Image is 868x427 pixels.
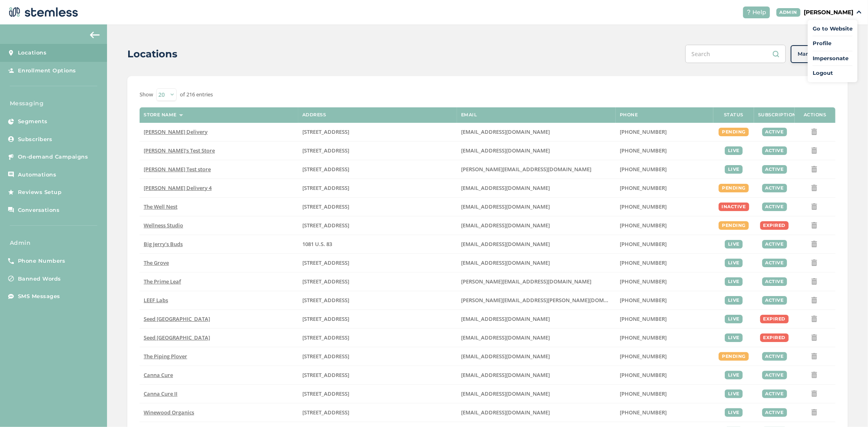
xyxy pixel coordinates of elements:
[461,353,612,360] label: info@pipingplover.com
[179,114,183,116] img: icon-sort-1e1d7615.svg
[461,334,550,341] span: [EMAIL_ADDRESS][DOMAIN_NAME]
[302,334,453,341] label: 401 Centre Street
[461,353,550,360] span: [EMAIL_ADDRESS][DOMAIN_NAME]
[302,128,349,135] span: [STREET_ADDRESS]
[760,221,789,230] div: expired
[620,259,667,266] span: [PHONE_NUMBER]
[461,222,612,229] label: vmrobins@gmail.com
[461,184,550,192] span: [EMAIL_ADDRESS][DOMAIN_NAME]
[302,185,453,192] label: 17523 Ventura Boulevard
[302,222,349,229] span: [STREET_ADDRESS]
[461,222,550,229] span: [EMAIL_ADDRESS][DOMAIN_NAME]
[144,390,177,397] span: Canna Cure II
[144,334,210,341] span: Seed [GEOGRAPHIC_DATA]
[302,222,453,229] label: 123 Main Street
[725,315,743,323] div: live
[18,171,57,179] span: Automations
[620,184,667,192] span: [PHONE_NUMBER]
[144,278,181,285] span: The Prime Leaf
[620,390,667,397] span: [PHONE_NUMBER]
[144,166,211,173] span: [PERSON_NAME] Test store
[758,112,796,118] label: Subscription
[725,146,743,155] div: live
[461,259,612,266] label: dexter@thegroveca.com
[302,390,349,397] span: [STREET_ADDRESS]
[461,371,550,379] span: [EMAIL_ADDRESS][DOMAIN_NAME]
[302,129,453,135] label: 17523 Ventura Boulevard
[620,222,709,229] label: (269) 929-8463
[461,315,550,322] span: [EMAIL_ADDRESS][DOMAIN_NAME]
[620,316,709,322] label: (207) 747-4648
[725,296,743,305] div: live
[620,297,709,304] label: (707) 513-9697
[620,278,667,285] span: [PHONE_NUMBER]
[724,112,743,118] label: Status
[620,147,667,154] span: [PHONE_NUMBER]
[144,147,215,154] span: [PERSON_NAME]'s Test Store
[461,297,612,304] label: josh.bowers@leefca.com
[302,240,332,248] span: 1081 U.S. 83
[7,4,78,20] img: logo-dark-0685b13c.svg
[302,372,453,379] label: 2720 Northwest Sheridan Road
[144,129,294,135] label: Hazel Delivery
[144,409,194,416] span: Winewood Organics
[18,275,61,283] span: Banned Words
[140,91,153,99] label: Show
[719,128,749,136] div: pending
[18,292,60,301] span: SMS Messages
[302,166,349,173] span: [STREET_ADDRESS]
[725,165,743,174] div: live
[461,390,550,397] span: [EMAIL_ADDRESS][DOMAIN_NAME]
[144,316,294,322] label: Seed Portland
[18,135,52,144] span: Subscribers
[461,147,612,154] label: brianashen@gmail.com
[302,334,349,341] span: [STREET_ADDRESS]
[144,353,187,360] span: The Piping Plover
[144,372,294,379] label: Canna Cure
[144,112,177,118] label: Store name
[620,409,709,416] label: (517) 395-3664
[302,203,349,210] span: [STREET_ADDRESS]
[144,296,168,304] span: LEEF Labs
[144,390,294,397] label: Canna Cure II
[18,188,62,196] span: Reviews Setup
[620,371,667,379] span: [PHONE_NUMBER]
[813,25,853,33] a: Go to Website
[725,240,743,248] div: live
[762,203,787,211] div: active
[302,259,453,266] label: 8155 Center Street
[461,296,633,304] span: [PERSON_NAME][EMAIL_ADDRESS][PERSON_NAME][DOMAIN_NAME]
[461,334,612,341] label: info@bostonseeds.com
[461,128,550,135] span: [EMAIL_ADDRESS][DOMAIN_NAME]
[302,278,349,285] span: [STREET_ADDRESS]
[302,147,453,154] label: 123 East Main Street
[719,352,749,361] div: pending
[620,334,709,341] label: (617) 553-5922
[620,372,709,379] label: (580) 280-2262
[753,8,767,17] span: Help
[144,222,294,229] label: Wellness Studio
[461,112,477,118] label: Email
[90,32,100,38] img: icon-arrow-back-accent-c549486e.svg
[762,277,787,286] div: active
[719,184,749,192] div: pending
[762,352,787,361] div: active
[302,259,349,266] span: [STREET_ADDRESS]
[813,39,853,48] a: Profile
[620,353,709,360] label: (508) 514-1212
[725,408,743,417] div: live
[760,315,789,323] div: expired
[302,409,453,416] label: 2394 Winewood Avenue
[461,241,612,248] label: info@bigjerrysbuds.com
[804,8,853,17] p: [PERSON_NAME]
[762,165,787,174] div: active
[620,166,709,173] label: (503) 332-4545
[302,112,326,118] label: Address
[461,240,550,248] span: [EMAIL_ADDRESS][DOMAIN_NAME]
[762,184,787,192] div: active
[620,222,667,229] span: [PHONE_NUMBER]
[302,297,453,304] label: 1785 South Main Street
[302,409,349,416] span: [STREET_ADDRESS]
[620,278,709,285] label: (520) 272-8455
[762,240,787,248] div: active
